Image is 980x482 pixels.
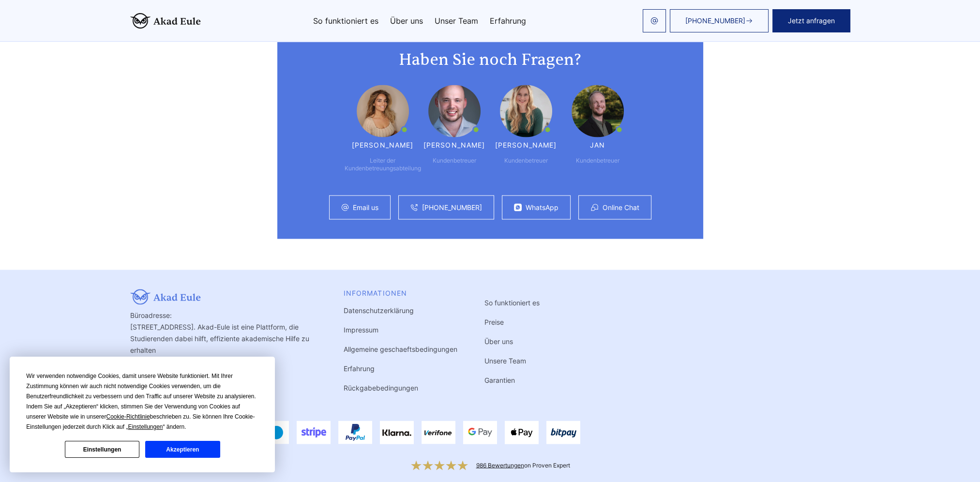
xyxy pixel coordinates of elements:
[500,85,552,137] img: Irene
[344,345,457,353] a: Allgemeine geschaeftsbedingungen
[495,141,557,149] div: [PERSON_NAME]
[772,9,850,32] button: Jetzt anfragen
[590,141,605,149] div: Jan
[476,462,524,469] a: 986 Bewertungen
[145,441,220,458] button: Akzeptieren
[476,462,570,469] div: on Proven Expert
[390,17,423,25] a: Über uns
[353,204,378,211] a: Email us
[10,357,275,472] div: Cookie Consent Prompt
[130,13,201,29] img: logo
[106,413,150,420] span: Cookie-Richtlinie
[490,17,526,25] a: Erfahrung
[344,326,378,334] a: Impressum
[670,9,769,32] a: [PHONE_NUMBER]
[484,337,513,346] a: Über uns
[357,85,409,137] img: Maria
[603,204,639,211] a: Online Chat
[422,204,482,211] a: [PHONE_NUMBER]
[526,204,558,211] a: WhatsApp
[484,299,540,307] a: So funktioniert es
[433,157,476,165] div: Kundenbetreuer
[428,85,481,137] img: Günther
[345,157,421,172] div: Leiter der Kundenbetreuungsabteilung
[313,17,378,25] a: So funktioniert es
[423,141,485,149] div: [PERSON_NAME]
[352,141,414,149] div: [PERSON_NAME]
[650,17,658,25] img: email
[344,306,414,315] a: Datenschutzerklärung
[130,289,317,394] div: Büroadresse: [STREET_ADDRESS]. Akad-Eule ist eine Plattform, die Studierenden dabei hilft, effizi...
[484,318,504,326] a: Preise
[344,384,418,392] a: Rückgabebedingungen
[65,441,139,458] button: Einstellungen
[685,17,745,25] span: [PHONE_NUMBER]
[26,371,258,432] div: Wir verwenden notwendige Cookies, damit unsere Website funktioniert. Mit Ihrer Zustimmung können ...
[344,289,457,297] div: INFORMATIONEN
[484,357,526,365] a: Unsere Team
[504,157,548,165] div: Kundenbetreuer
[484,376,515,384] a: Garantien
[576,157,619,165] div: Kundenbetreuer
[297,50,684,70] h2: Haben Sie noch Fragen?
[435,17,478,25] a: Unser Team
[128,423,163,430] span: Einstellungen
[572,85,624,137] img: Jan
[344,364,375,373] a: Erfahrung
